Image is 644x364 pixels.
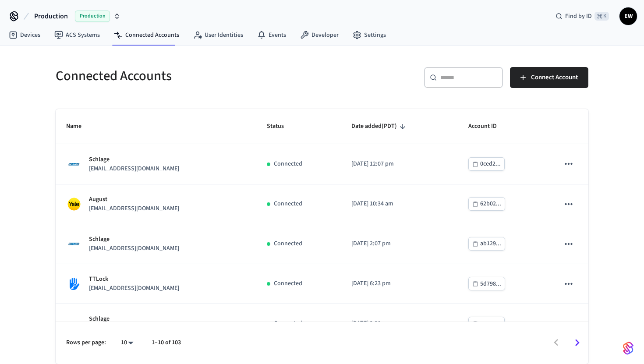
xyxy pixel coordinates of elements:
button: EW [619,7,637,25]
div: 1807a... [480,318,501,329]
a: ACS Systems [47,27,107,43]
p: [EMAIL_ADDRESS][DOMAIN_NAME] [89,164,179,173]
p: [EMAIL_ADDRESS][DOMAIN_NAME] [89,244,179,253]
div: 62b02... [480,198,501,209]
span: Account ID [468,120,508,133]
img: SeamLogoGradient.69752ec5.svg [623,341,633,355]
a: Developer [293,27,346,43]
p: 1–10 of 103 [152,338,181,347]
img: Schlage Logo, Square [66,236,82,252]
button: 0ced2... [468,157,505,171]
img: Schlage Logo, Square [66,156,82,172]
a: User Identities [186,27,250,43]
span: Status [267,120,295,133]
p: [DATE] 2:07 pm [351,239,447,248]
img: Schlage Logo, Square [66,316,82,332]
p: [DATE] 10:34 am [351,199,447,209]
p: Schlage [89,155,179,164]
p: Connected [274,199,302,209]
h5: Connected Accounts [56,67,317,85]
span: Date added(PDT) [351,120,408,133]
span: Find by ID [565,12,592,21]
span: Connect Account [531,72,578,83]
div: Find by ID⌘ K [548,8,616,24]
p: Connected [274,279,302,288]
button: Connect Account [510,67,588,88]
span: EW [620,8,636,24]
span: Production [75,11,110,22]
p: Connected [274,319,302,328]
div: 10 [117,336,138,349]
a: Settings [346,27,393,43]
p: Schlage [89,315,179,324]
p: TTLock [89,275,179,284]
span: Name [66,120,93,133]
span: Production [34,11,68,21]
a: Devices [2,27,47,43]
button: 62b02... [468,197,505,211]
button: ab129... [468,237,505,251]
p: August [89,195,179,204]
img: TTLock Logo, Square [66,276,82,292]
div: 0ced2... [480,159,501,170]
button: 1807a... [468,317,505,330]
p: Connected [274,159,302,169]
div: ab129... [480,238,501,249]
a: Connected Accounts [107,27,186,43]
p: [EMAIL_ADDRESS][DOMAIN_NAME] [89,204,179,213]
p: Rows per page: [66,338,106,347]
p: [DATE] 12:07 pm [351,159,447,169]
p: Schlage [89,235,179,244]
a: Events [250,27,293,43]
div: 5d798... [480,279,501,290]
button: Go to next page [567,332,587,353]
img: Yale Logo, Square [66,196,82,212]
p: [DATE] 6:23 pm [351,279,447,288]
span: ⌘ K [594,12,609,21]
button: 5d798... [468,277,505,290]
p: Connected [274,239,302,248]
p: [EMAIL_ADDRESS][DOMAIN_NAME] [89,284,179,293]
p: [DATE] 2:20 pm [351,319,447,328]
